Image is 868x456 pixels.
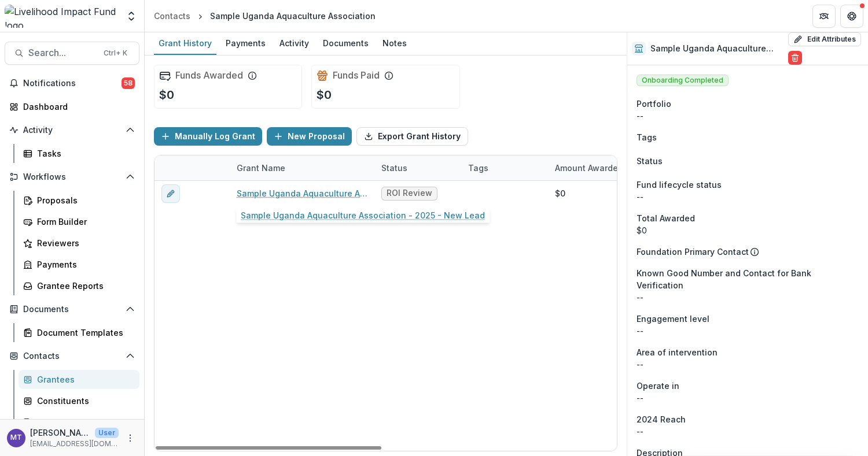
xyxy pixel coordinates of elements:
[637,212,695,224] span: Total Awarded
[37,416,130,428] div: Communications
[387,188,432,198] span: ROI Review
[637,267,859,291] span: Known Good Number and Contact for Bank Verification
[317,86,332,103] p: $0
[374,155,461,180] div: Status
[37,258,130,270] div: Payments
[461,155,548,180] div: Tags
[37,237,130,249] div: Reviewers
[637,110,859,122] p: --
[23,351,121,361] span: Contacts
[637,224,859,236] div: $0
[95,428,119,438] p: User
[637,155,663,167] span: Status
[637,413,686,425] span: 2024 Reach
[19,370,139,389] a: Grantees
[637,191,859,203] p: --
[275,32,314,55] a: Activity
[5,42,139,65] button: Search...
[840,5,863,28] button: Get Help
[637,425,859,438] p: --
[159,86,174,103] p: $0
[5,347,139,365] button: Open Contacts
[374,162,414,174] div: Status
[812,5,836,28] button: Partners
[230,155,374,180] div: Grant Name
[37,280,130,292] div: Grantee Reports
[149,8,380,24] nav: breadcrumb
[37,216,130,228] div: Form Builder
[637,313,709,325] span: Engagement level
[333,70,380,81] h2: Funds Paid
[30,439,119,449] p: [EMAIL_ADDRESS][DOMAIN_NAME]
[637,392,859,404] p: --
[555,187,565,199] div: $0
[19,391,139,410] a: Constituents
[19,413,139,432] a: Communications
[37,194,130,206] div: Proposals
[637,131,657,143] span: Tags
[161,184,180,203] button: edit
[5,168,139,186] button: Open Workflows
[154,35,216,51] div: Grant History
[637,325,859,337] p: --
[28,47,97,58] span: Search...
[23,101,130,113] div: Dashboard
[637,246,749,258] p: Foundation Primary Contact
[154,32,216,55] a: Grant History
[637,346,718,358] span: Area of intervention
[19,255,139,274] a: Payments
[122,77,135,89] span: 58
[23,172,121,182] span: Workflows
[19,212,139,231] a: Form Builder
[275,35,314,51] div: Activity
[221,35,270,51] div: Payments
[378,35,411,51] div: Notes
[788,51,802,65] button: Delete
[37,147,130,160] div: Tasks
[154,10,190,22] div: Contacts
[19,233,139,253] a: Reviewers
[637,75,729,86] span: Onboarding Completed
[237,187,367,199] a: Sample Uganda Aquaculture Association - 2025 - New Lead
[23,79,122,88] span: Notifications
[230,162,292,174] div: Grant Name
[637,358,859,370] p: --
[267,127,352,146] button: New Proposal
[10,434,22,442] div: Muthoni Thuo
[637,380,679,392] span: Operate in
[788,32,861,46] button: Edit Attributes
[23,125,121,135] span: Activity
[548,155,635,180] div: Amount Awarded
[37,395,130,407] div: Constituents
[19,323,139,342] a: Document Templates
[461,162,495,174] div: Tags
[37,373,130,385] div: Grantees
[637,291,859,303] p: --
[175,70,243,81] h2: Funds Awarded
[37,327,130,339] div: Document Templates
[5,5,119,28] img: Livelihood Impact Fund logo
[5,97,139,116] a: Dashboard
[356,127,468,146] button: Export Grant History
[101,47,130,60] div: Ctrl + K
[637,179,722,191] span: Fund lifecycle status
[5,300,139,318] button: Open Documents
[637,98,671,110] span: Portfolio
[548,162,630,174] div: Amount Awarded
[318,35,373,51] div: Documents
[5,74,139,92] button: Notifications58
[19,191,139,210] a: Proposals
[210,10,376,22] div: Sample Uganda Aquaculture Association
[23,305,121,314] span: Documents
[123,431,137,445] button: More
[650,44,784,54] h2: Sample Uganda Aquaculture Association
[378,32,411,55] a: Notes
[149,8,195,24] a: Contacts
[318,32,373,55] a: Documents
[30,427,90,439] p: [PERSON_NAME]
[5,121,139,139] button: Open Activity
[221,32,270,55] a: Payments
